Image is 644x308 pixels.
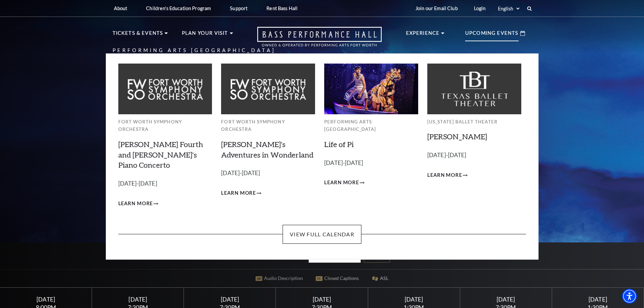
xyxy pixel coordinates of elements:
[376,296,452,303] div: [DATE]
[284,296,360,303] div: [DATE]
[118,179,212,189] p: [DATE]-[DATE]
[560,296,636,303] div: [DATE]
[266,5,297,11] p: Rent Bass Hall
[118,199,159,208] a: Learn More Brahms Fourth and Grieg's Piano Concerto
[118,64,212,114] img: Fort Worth Symphony Orchestra
[324,179,364,187] a: Learn More Life of Pi
[221,189,261,197] a: Learn More Alice's Adventures in Wonderland
[118,140,203,170] a: [PERSON_NAME] Fourth and [PERSON_NAME]'s Piano Concerto
[324,118,418,133] p: Performing Arts [GEOGRAPHIC_DATA]
[324,64,418,114] img: Performing Arts Fort Worth
[221,140,313,159] a: [PERSON_NAME]'s Adventures in Wonderland
[622,289,637,304] div: Accessibility Menu
[324,140,354,149] a: Life of Pi
[146,5,211,11] p: Children's Education Program
[427,150,521,160] p: [DATE]-[DATE]
[468,296,544,303] div: [DATE]
[230,5,247,11] p: Support
[221,118,315,133] p: Fort Worth Symphony Orchestra
[221,64,315,114] img: Fort Worth Symphony Orchestra
[192,296,268,303] div: [DATE]
[465,29,519,41] p: Upcoming Events
[406,29,440,41] p: Experience
[114,5,127,11] p: About
[427,132,487,141] a: [PERSON_NAME]
[283,225,361,244] a: View Full Calendar
[233,27,406,53] a: Open this option
[118,199,153,208] span: Learn More
[324,179,359,187] span: Learn More
[182,29,228,41] p: Plan Your Visit
[427,64,521,114] img: Texas Ballet Theater
[324,158,418,168] p: [DATE]-[DATE]
[427,171,462,180] span: Learn More
[8,296,84,303] div: [DATE]
[497,5,521,12] select: Select:
[221,168,315,178] p: [DATE]-[DATE]
[221,189,256,197] span: Learn More
[113,29,163,41] p: Tickets & Events
[118,118,212,133] p: Fort Worth Symphony Orchestra
[427,118,521,126] p: [US_STATE] Ballet Theater
[100,296,176,303] div: [DATE]
[427,171,468,180] a: Learn More Peter Pan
